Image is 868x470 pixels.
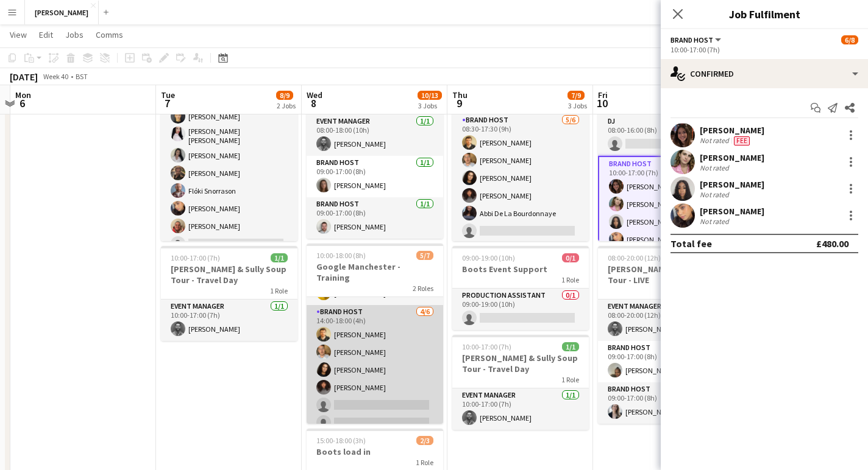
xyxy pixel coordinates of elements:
[161,89,175,100] span: Tue
[816,237,848,250] div: £480.00
[700,163,731,172] div: Not rated
[96,29,123,40] span: Comms
[452,289,589,330] app-card-role: Production Assistant0/109:00-19:00 (10h)
[276,91,293,100] span: 8/9
[161,246,297,341] app-job-card: 10:00-17:00 (7h)1/1[PERSON_NAME] & Sully Soup Tour - Travel Day1 RoleEvent Manager1/110:00-17:00 ...
[161,87,297,256] app-card-role: Crew7/809:00-18:00 (9h)[PERSON_NAME][PERSON_NAME] [PERSON_NAME][PERSON_NAME][PERSON_NAME]Flóki Sn...
[452,353,589,374] h3: [PERSON_NAME] & Sully Soup Tour - Travel Day
[34,27,58,43] a: Edit
[307,61,443,239] app-job-card: 08:00-18:00 (10h)3/3[PERSON_NAME] & Sully Soup Tour - LIVE3 RolesEvent Manager1/108:00-18:00 (10h...
[700,136,731,146] div: Not rated
[462,253,515,262] span: 09:00-19:00 (10h)
[416,436,433,445] span: 2/3
[307,114,443,156] app-card-role: Event Manager1/108:00-18:00 (10h)[PERSON_NAME]
[734,136,750,146] span: Fee
[277,101,296,110] div: 2 Jobs
[671,237,712,250] div: Total fee
[161,61,297,241] app-job-card: 09:00-18:00 (9h)7/8Reading - Goody Bag Packing1 RoleCrew7/809:00-18:00 (9h)[PERSON_NAME][PERSON_N...
[596,96,608,110] span: 10
[171,253,220,262] span: 10:00-17:00 (7h)
[13,96,31,110] span: 6
[307,156,443,197] app-card-role: Brand Host1/109:00-17:00 (8h)[PERSON_NAME]
[40,72,71,81] span: Week 40
[39,29,53,40] span: Edit
[598,382,735,424] app-card-role: Brand Host1/109:00-17:00 (8h)[PERSON_NAME]
[562,342,579,351] span: 1/1
[671,35,713,44] span: Brand Host
[452,246,589,330] app-job-card: 09:00-19:00 (10h)0/1Boots Event Support1 RoleProduction Assistant0/109:00-19:00 (10h)
[452,335,589,430] app-job-card: 10:00-17:00 (7h)1/1[PERSON_NAME] & Sully Soup Tour - Travel Day1 RoleEvent Manager1/110:00-17:00 ...
[700,179,764,190] div: [PERSON_NAME]
[598,156,735,253] app-card-role: Brand Host4/410:00-17:00 (7h)[PERSON_NAME][PERSON_NAME][PERSON_NAME][PERSON_NAME]
[841,35,858,44] span: 6/8
[307,446,443,457] h3: Boots load in
[25,1,99,24] button: [PERSON_NAME]
[452,264,589,275] h3: Boots Event Support
[418,101,441,110] div: 3 Jobs
[305,96,322,110] span: 8
[700,125,764,136] div: [PERSON_NAME]
[307,89,322,100] span: Wed
[562,253,579,262] span: 0/1
[413,284,433,293] span: 2 Roles
[567,91,585,100] span: 7/9
[159,96,175,110] span: 7
[307,244,443,424] app-job-card: 10:00-18:00 (8h)5/7Google Manchester - Training2 RolesEvent Manager1/110:00-18:00 (8h)[PERSON_NAM...
[15,89,31,100] span: Mon
[598,300,735,341] app-card-role: Event Manager1/108:00-20:00 (12h)[PERSON_NAME]
[462,342,511,351] span: 10:00-17:00 (7h)
[671,45,858,54] div: 10:00-17:00 (7h)
[700,152,764,163] div: [PERSON_NAME]
[568,101,587,110] div: 3 Jobs
[700,217,731,226] div: Not rated
[307,305,443,435] app-card-role: Brand Host4/614:00-18:00 (4h)[PERSON_NAME][PERSON_NAME][PERSON_NAME][PERSON_NAME]
[671,35,723,44] button: Brand Host
[65,29,84,40] span: Jobs
[161,264,297,286] h3: [PERSON_NAME] & Sully Soup Tour - Travel Day
[416,251,433,260] span: 5/7
[270,286,288,295] span: 1 Role
[10,71,38,83] div: [DATE]
[307,261,443,283] h3: Google Manchester - Training
[598,246,735,424] app-job-card: 08:00-20:00 (12h)3/3[PERSON_NAME] & Sully Soup Tour - LIVE3 RolesEvent Manager1/108:00-20:00 (12h...
[271,253,288,262] span: 1/1
[76,72,88,81] div: BST
[452,89,468,100] span: Thu
[91,27,128,43] a: Comms
[316,251,366,260] span: 10:00-18:00 (8h)
[452,61,589,241] app-job-card: Updated08:30-20:30 (12h)6/7Google Manchester - Live2 RolesBrand Host5/608:30-17:30 (9h)[PERSON_NA...
[661,6,868,22] h3: Job Fulfilment
[561,275,579,284] span: 1 Role
[598,61,735,241] app-job-card: 08:00-17:00 (9h)6/8Boots - Make More Rooms for Beauty4 RolesDJ0/108:00-16:00 (8h) Brand Host4/410...
[700,190,731,199] div: Not rated
[316,436,366,445] span: 15:00-18:00 (3h)
[450,96,468,110] span: 9
[452,388,589,430] app-card-role: Event Manager1/110:00-17:00 (7h)[PERSON_NAME]
[598,264,735,286] h3: [PERSON_NAME] & Sully Soup Tour - LIVE
[161,300,297,341] app-card-role: Event Manager1/110:00-17:00 (7h)[PERSON_NAME]
[598,89,608,100] span: Fri
[10,29,27,40] span: View
[307,197,443,239] app-card-role: Brand Host1/109:00-17:00 (8h)[PERSON_NAME]
[731,136,752,146] div: Crew has different fees then in role
[598,114,735,156] app-card-role: DJ0/108:00-16:00 (8h)
[700,206,764,217] div: [PERSON_NAME]
[661,59,868,88] div: Confirmed
[416,458,433,467] span: 1 Role
[561,375,579,384] span: 1 Role
[608,253,661,262] span: 08:00-20:00 (12h)
[598,341,735,382] app-card-role: Brand Host1/109:00-17:00 (8h)[PERSON_NAME]
[452,113,589,243] app-card-role: Brand Host5/608:30-17:30 (9h)[PERSON_NAME][PERSON_NAME][PERSON_NAME][PERSON_NAME]Abbi De La Bourd...
[60,27,88,43] a: Jobs
[5,27,32,43] a: View
[418,91,442,100] span: 10/13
